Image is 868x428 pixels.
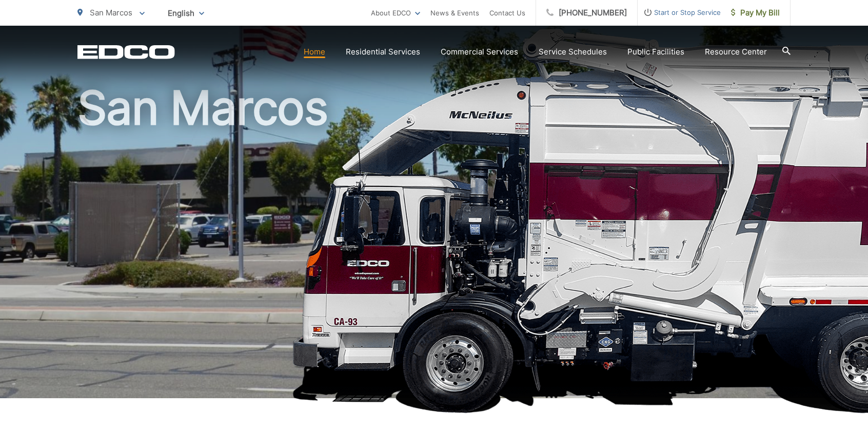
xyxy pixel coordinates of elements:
a: Commercial Services [441,46,518,58]
span: English [160,4,212,22]
a: Residential Services [346,46,420,58]
a: News & Events [430,7,479,19]
a: Home [304,46,325,58]
h1: San Marcos [77,82,791,407]
a: EDCD logo. Return to the homepage. [77,45,175,59]
a: Service Schedules [539,46,607,58]
span: Pay My Bill [731,7,780,19]
a: Public Facilities [627,46,684,58]
a: Contact Us [489,7,525,19]
a: About EDCO [371,7,420,19]
a: Resource Center [705,46,767,58]
span: San Marcos [90,8,132,17]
